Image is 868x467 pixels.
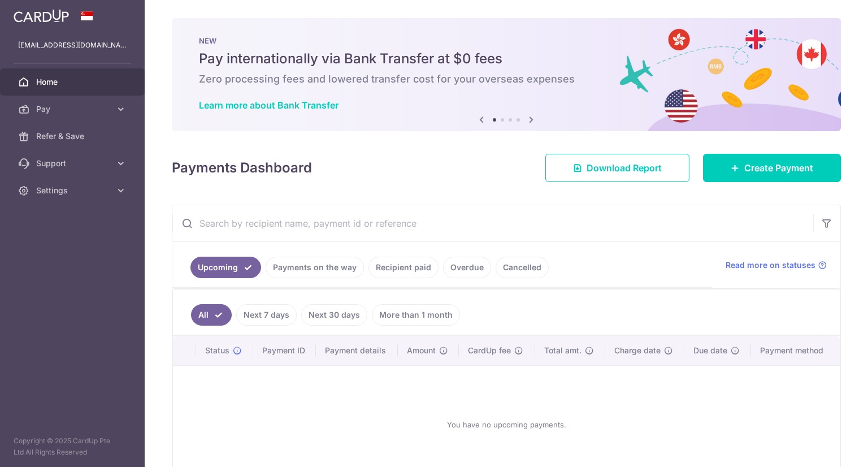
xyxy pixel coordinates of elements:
a: Overdue [443,257,491,278]
h5: Pay internationally via Bank Transfer at $0 fees [199,50,814,68]
span: Charge date [614,345,661,356]
span: Download Report [587,161,662,175]
a: More than 1 month [372,304,460,326]
th: Payment method [751,336,840,365]
span: Settings [36,185,111,196]
span: Home [36,76,111,88]
p: [EMAIL_ADDRESS][DOMAIN_NAME] [18,40,127,51]
a: Recipient paid [368,257,439,278]
a: Read more on statuses [726,260,827,271]
img: Bank transfer banner [172,18,841,131]
span: Refer & Save [36,131,111,142]
a: Learn more about Bank Transfer [199,100,338,111]
a: Cancelled [496,257,549,278]
input: Search by recipient name, payment id or reference [172,205,813,241]
span: Pay [36,103,111,115]
a: All [191,304,232,326]
p: NEW [199,36,814,45]
span: Support [36,158,111,169]
span: Read more on statuses [726,260,815,271]
a: Upcoming [190,257,261,278]
span: CardUp fee [468,345,511,356]
img: CardUp [14,9,69,23]
span: Due date [693,345,727,356]
h4: Payments Dashboard [172,158,312,178]
a: Create Payment [703,154,841,182]
a: Next 30 days [301,304,367,326]
th: Payment details [316,336,398,365]
span: Total amt. [544,345,581,356]
span: Amount [407,345,436,356]
span: Create Payment [744,161,813,175]
a: Payments on the way [266,257,364,278]
span: Status [205,345,229,356]
a: Download Report [545,154,689,182]
a: Next 7 days [236,304,297,326]
h6: Zero processing fees and lowered transfer cost for your overseas expenses [199,72,814,86]
th: Payment ID [253,336,316,365]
